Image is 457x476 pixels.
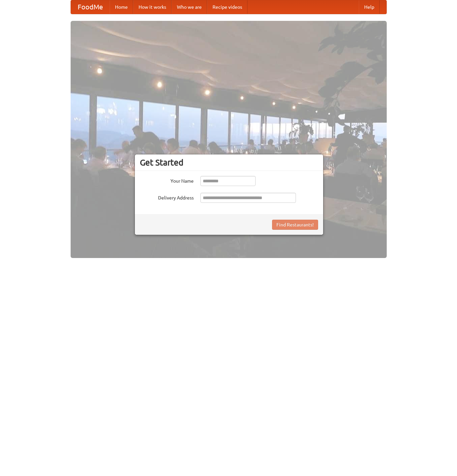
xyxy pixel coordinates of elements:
[140,176,194,184] label: Your Name
[172,0,207,14] a: Who we are
[207,0,247,14] a: Recipe videos
[359,0,380,14] a: Help
[272,220,318,230] button: Find Restaurants!
[133,0,172,14] a: How it works
[140,157,318,168] h3: Get Started
[71,0,110,14] a: FoodMe
[140,193,194,201] label: Delivery Address
[110,0,133,14] a: Home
